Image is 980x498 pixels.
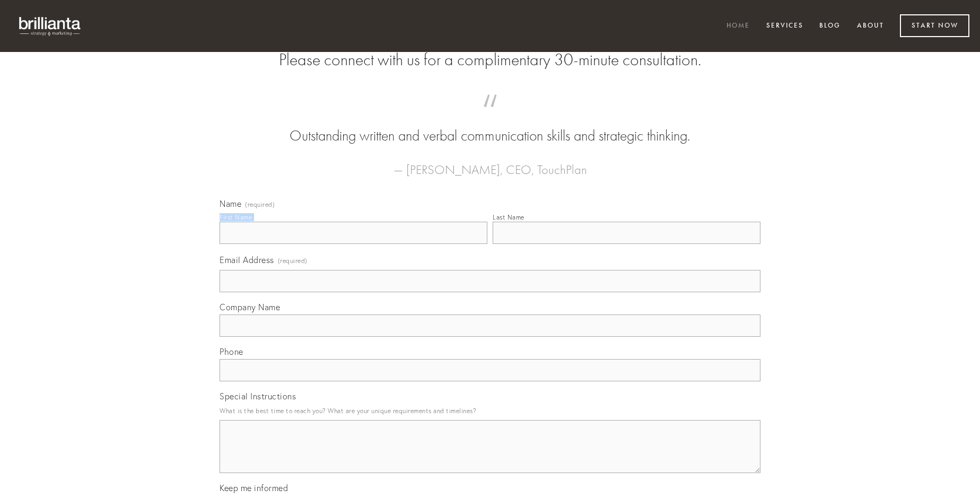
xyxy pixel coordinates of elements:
[278,254,308,268] span: (required)
[812,18,847,35] a: Blog
[11,11,90,41] img: brillianta - research, strategy, marketing
[220,391,296,401] span: Special Instructions
[220,404,760,418] p: What is the best time to reach you? What are your unique requirements and timelines?
[900,14,969,37] a: Start Now
[220,255,274,265] span: Email Address
[220,198,241,209] span: Name
[220,346,243,357] span: Phone
[237,105,743,126] span: “
[245,202,275,208] span: (required)
[220,213,252,221] div: First Name
[720,18,757,35] a: Home
[759,18,810,35] a: Services
[237,105,743,146] blockquote: Outstanding written and verbal communication skills and strategic thinking.
[850,18,891,35] a: About
[220,302,280,312] span: Company Name
[220,50,760,70] h2: Please connect with us for a complimentary 30-minute consultation.
[493,213,524,221] div: Last Name
[220,483,288,493] span: Keep me informed
[237,146,743,180] figcaption: — [PERSON_NAME], CEO, TouchPlan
